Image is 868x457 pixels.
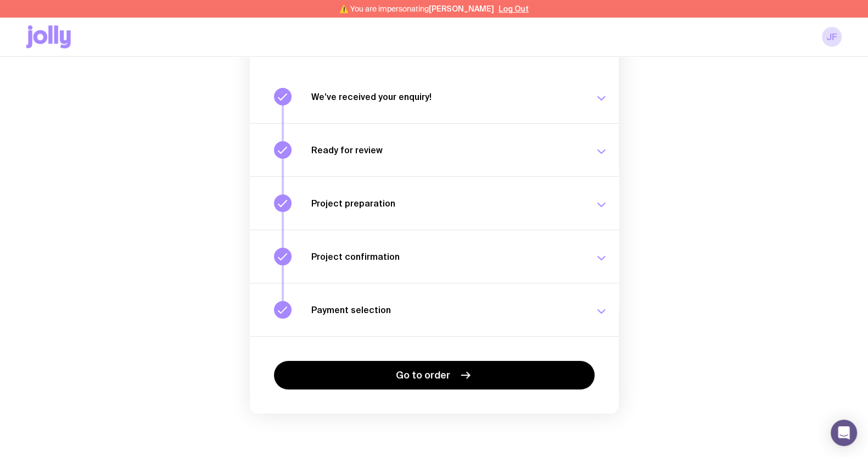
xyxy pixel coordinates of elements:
button: Project preparation [250,176,619,230]
button: We’ve received your enquiry! [250,70,619,123]
span: ⚠️ You are impersonating [339,4,494,13]
button: Payment selection [250,283,619,336]
a: Go to order [274,361,595,389]
h3: We’ve received your enquiry! [311,91,581,102]
button: Log Out [499,4,529,13]
button: Project confirmation [250,230,619,283]
a: JF [822,27,842,47]
h3: Payment selection [311,304,581,315]
div: Open Intercom Messenger [831,420,857,446]
h3: Ready for review [311,144,581,155]
h3: Project preparation [311,198,581,209]
h3: Project confirmation [311,251,581,262]
button: Ready for review [250,123,619,176]
span: Go to order [396,369,450,382]
span: [PERSON_NAME] [429,4,494,13]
